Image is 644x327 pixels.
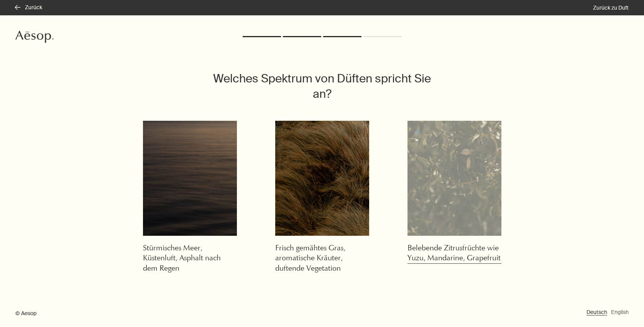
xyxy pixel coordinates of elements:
svg: Aesop [15,31,54,43]
a: Zurück zu Duft [593,4,629,11]
img: Abstract shot of tall grass [275,121,369,236]
img: Abstract shot of a leafy tree branch [407,121,501,236]
button: Abstract shot of the oceanStürmisches Meer, Küstenluft, Asphalt nach dem Regen [143,121,237,274]
h3: Belebende Zitrusfrüchte wie Yuzu, Mandarine, Grapefruit [407,243,501,264]
h2: Welches Spektrum von Düften spricht Sie an? [207,71,437,102]
li: Abgeschlossen: Schritt 2 [283,36,321,37]
li: Abgeschlossen: Schritt 1 [243,36,281,37]
span: © Aesop [15,310,36,317]
a: Aesop [15,31,54,45]
a: English [611,309,629,315]
h3: Stürmisches Meer, Küstenluft, Asphalt nach dem Regen [143,243,237,274]
li: : Schritt 4 [363,36,402,37]
button: Zurück [15,4,42,12]
a: Deutsch [586,309,607,315]
li: Aktuell: Schritt 3 [323,36,361,37]
button: Abstract shot of a leafy tree branchBelebende Zitrusfrüchte wie Yuzu, Mandarine, Grapefruit [407,121,501,264]
button: Abstract shot of tall grassFrisch gemähtes Gras, aromatische Kräuter, duftende Vegetation [275,121,369,274]
img: Abstract shot of the ocean [143,121,237,236]
h3: Frisch gemähtes Gras, aromatische Kräuter, duftende Vegetation [275,243,369,274]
